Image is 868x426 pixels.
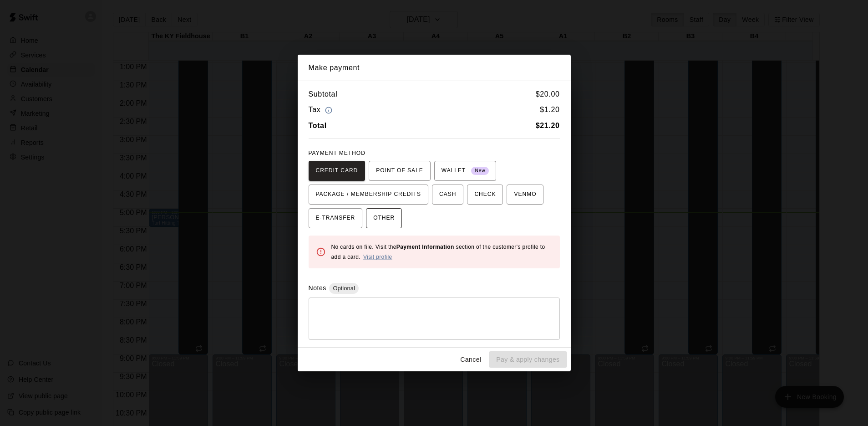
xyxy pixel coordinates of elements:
[442,164,489,178] span: WALLET
[316,211,355,226] span: E-TRANSFER
[309,284,326,292] label: Notes
[540,104,559,116] h6: $ 1.20
[376,164,423,178] span: POINT OF SALE
[471,165,489,177] span: New
[309,185,429,205] button: PACKAGE / MEMBERSHIP CREDITS
[373,211,395,226] span: OTHER
[456,351,485,368] button: Cancel
[363,254,392,260] a: Visit profile
[309,122,327,129] b: Total
[309,150,365,156] span: PAYMENT METHOD
[536,88,560,100] h6: $ 20.00
[514,187,536,202] span: VENMO
[432,185,463,205] button: CASH
[316,187,421,202] span: PACKAGE / MEMBERSHIP CREDITS
[536,122,560,129] b: $ 21.20
[309,104,335,116] h6: Tax
[434,161,497,181] button: WALLET New
[439,187,456,202] span: CASH
[396,244,454,250] b: Payment Information
[507,185,543,205] button: VENMO
[309,161,365,181] button: CREDIT CARD
[331,244,545,260] span: No cards on file. Visit the section of the customer's profile to add a card.
[366,208,402,228] button: OTHER
[369,161,430,181] button: POINT OF SALE
[474,187,496,202] span: CHECK
[316,164,358,178] span: CREDIT CARD
[309,208,363,228] button: E-TRANSFER
[309,88,338,100] h6: Subtotal
[467,185,503,205] button: CHECK
[329,285,358,292] span: Optional
[298,55,571,81] h2: Make payment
